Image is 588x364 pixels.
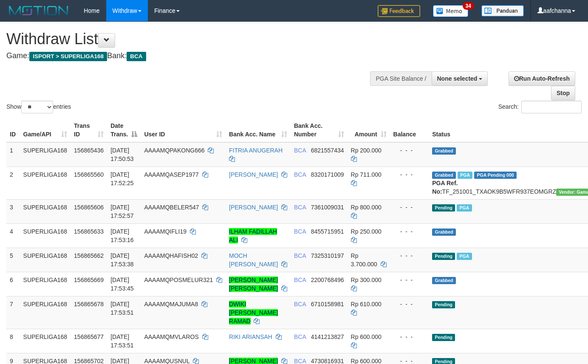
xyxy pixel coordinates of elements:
a: RIKI ARIANSAH [229,333,272,340]
h1: Withdraw List [6,31,384,48]
span: Marked by aafsoycanthlai [457,204,472,212]
span: AAAAMQIFLI19 [144,228,187,235]
span: BCA [294,228,306,235]
img: panduan.png [481,5,524,17]
span: Grabbed [432,277,456,284]
span: BCA [127,52,146,61]
td: SUPERLIGA168 [20,248,71,272]
span: Rp 300.000 [351,277,382,283]
span: Marked by aafsoycanthlai [458,172,472,179]
span: ISPORT > SUPERLIGA168 [29,52,107,61]
td: 6 [6,272,20,296]
span: [DATE] 17:53:51 [110,301,134,316]
div: - - - [393,227,426,236]
span: BCA [294,333,306,340]
td: 3 [6,199,20,223]
span: AAAAMQASEP1977 [144,171,198,178]
img: MOTION_logo.png [6,4,71,17]
span: Pending [432,301,455,308]
span: [DATE] 17:53:38 [110,252,134,268]
td: 1 [6,142,20,167]
div: - - - [393,170,426,179]
span: Grabbed [432,147,456,155]
th: Game/API: activate to sort column ascending [20,118,71,142]
th: Trans ID: activate to sort column ascending [71,118,107,142]
td: SUPERLIGA168 [20,142,71,167]
div: - - - [393,276,426,284]
div: - - - [393,203,426,212]
span: BCA [294,204,306,211]
span: Copy 8320171009 to clipboard [311,171,344,178]
span: Rp 711.000 [351,171,382,178]
td: SUPERLIGA168 [20,329,71,353]
a: [PERSON_NAME] [PERSON_NAME] [229,277,278,292]
span: BCA [294,301,306,308]
label: Search: [498,101,582,113]
select: Showentries [21,101,53,113]
a: MOCH [PERSON_NAME] [229,252,278,268]
a: Run Auto-Refresh [509,71,575,86]
span: Copy 4141213827 to clipboard [311,333,344,340]
span: [DATE] 17:53:16 [110,228,134,243]
span: 156865669 [74,277,104,283]
a: ILHAM FADILLAH ALI [229,228,277,243]
td: SUPERLIGA168 [20,272,71,296]
span: AAAAMQMVLAROS [144,333,198,340]
input: Search: [521,101,582,113]
span: 156865678 [74,301,104,308]
span: Rp 600.000 [351,333,382,340]
span: Rp 3.700.000 [351,252,377,268]
span: Copy 7361009031 to clipboard [311,204,344,211]
span: Copy 8455715951 to clipboard [311,228,344,235]
span: BCA [294,277,306,283]
td: 2 [6,166,20,199]
a: [PERSON_NAME] [229,204,278,211]
a: [PERSON_NAME] [229,171,278,178]
th: Bank Acc. Number: activate to sort column ascending [291,118,348,142]
div: - - - [393,251,426,260]
span: Pending [432,204,455,212]
div: - - - [393,300,426,308]
span: 156865633 [74,228,104,235]
span: Pending [432,334,455,341]
span: Rp 800.000 [351,204,382,211]
span: [DATE] 17:53:51 [110,333,134,349]
img: Button%20Memo.svg [433,5,469,17]
label: Show entries [6,101,71,113]
span: Copy 7325310197 to clipboard [311,252,344,259]
span: PGA Pending [474,172,517,179]
span: Grabbed [432,172,456,179]
span: Rp 250.000 [351,228,382,235]
span: Rp 610.000 [351,301,382,308]
th: Balance [390,118,429,142]
span: [DATE] 17:50:53 [110,147,134,162]
th: Amount: activate to sort column ascending [348,118,390,142]
a: Stop [551,86,575,100]
span: Marked by aafsoycanthlai [457,253,472,260]
span: None selected [437,75,478,82]
span: Copy 6821557434 to clipboard [311,147,344,154]
td: SUPERLIGA168 [20,166,71,199]
span: Grabbed [432,229,456,236]
span: 156865436 [74,147,104,154]
span: AAAAMQPAKONG666 [144,147,204,154]
span: 156865677 [74,333,104,340]
div: PGA Site Balance / [370,71,431,86]
a: FITRIA ANUGERAH [229,147,283,154]
th: User ID: activate to sort column ascending [141,118,226,142]
span: 156865606 [74,204,104,211]
span: 156865662 [74,252,104,259]
button: None selected [432,71,488,86]
a: DWIKI [PERSON_NAME] RAMAD [229,301,278,324]
div: - - - [393,146,426,155]
span: Copy 6710158981 to clipboard [311,301,344,308]
td: 8 [6,329,20,353]
span: Rp 200.000 [351,147,382,154]
span: BCA [294,147,306,154]
th: ID [6,118,20,142]
span: AAAAMQMAJUMA8 [144,301,198,308]
span: BCA [294,252,306,259]
td: SUPERLIGA168 [20,199,71,223]
span: AAAAMQBELER547 [144,204,199,211]
h4: Game: Bank: [6,52,384,60]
